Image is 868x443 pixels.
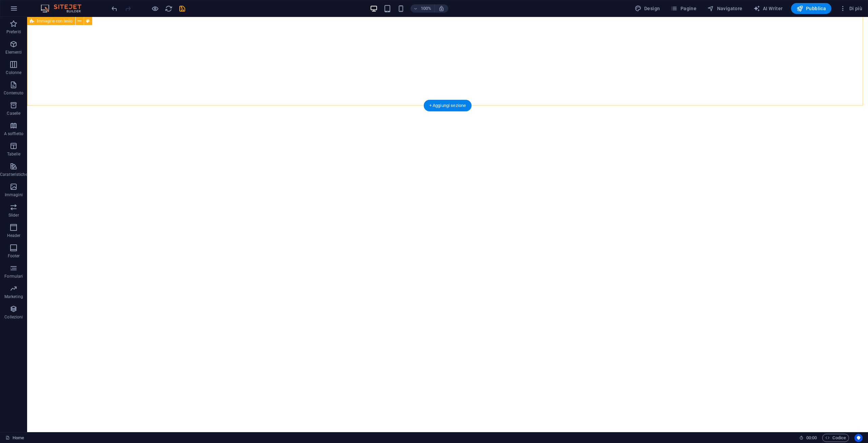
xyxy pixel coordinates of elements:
[6,70,21,75] p: Colonne
[705,3,745,14] button: Navigatore
[840,5,862,12] span: Di più
[791,3,832,14] button: Pubblica
[151,4,159,13] button: Clicca qui per lasciare la modalità di anteprima e continuare la modifica
[424,100,472,111] div: + Aggiungi sezione
[671,5,696,12] span: Pagine
[799,434,817,442] h6: Tempo sessione
[825,434,846,442] span: Codice
[854,434,863,442] button: Usercentrics
[7,111,20,116] p: Caselle
[4,314,23,320] p: Collezioni
[707,5,742,12] span: Navigatore
[635,5,660,12] span: Design
[796,5,826,12] span: Pubblica
[7,233,21,238] p: Header
[811,435,812,440] span: :
[37,19,73,23] span: Immagine con testo
[4,294,23,299] p: Marketing
[632,3,663,14] button: Design
[4,131,23,136] p: A soffietto
[8,253,20,259] p: Footer
[178,4,186,13] button: save
[753,5,783,12] span: AI Writer
[178,5,186,13] i: Salva (Ctrl+S)
[5,434,24,442] a: Fai clic per annullare la selezione. Doppio clic per aprire le pagine
[806,434,817,442] span: 00 00
[164,4,173,13] button: reload
[7,151,20,157] p: Tabelle
[5,50,22,55] p: Elementi
[111,5,118,13] i: Annulla: Cambia HTML (Ctrl+Z)
[6,29,21,35] p: Preferiti
[438,5,445,12] i: Quando ridimensioni, regola automaticamente il livello di zoom in modo che corrisponda al disposi...
[110,4,118,13] button: undo
[5,192,23,198] p: Immagini
[822,434,849,442] button: Codice
[165,5,173,13] i: Ricarica la pagina
[4,274,23,279] p: Formulari
[8,213,19,218] p: Slider
[632,3,663,14] div: Design (Ctrl+Alt+Y)
[751,3,786,14] button: AI Writer
[837,3,865,14] button: Di più
[421,4,432,13] h6: 100%
[668,3,699,14] button: Pagine
[4,90,23,96] p: Contenuto
[411,4,435,13] button: 100%
[39,4,90,13] img: Editor Logo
